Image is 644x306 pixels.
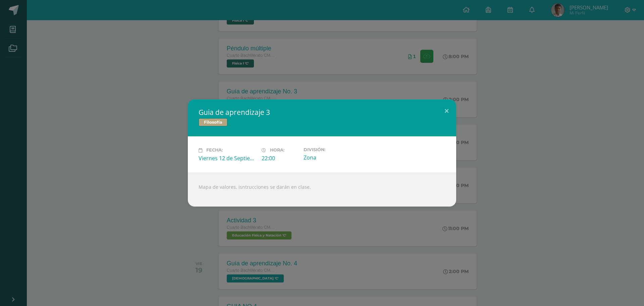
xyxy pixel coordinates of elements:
h2: Guia de aprendizaje 3 [199,107,445,117]
label: División: [304,147,361,152]
span: Fecha: [206,148,223,153]
span: Hora: [270,148,284,153]
span: Filosofía [199,118,227,126]
div: 22:00 [262,155,298,162]
div: Viernes 12 de Septiembre [199,155,256,162]
div: Zona [304,154,361,161]
div: Mapa de valores, isntrucciones se darán en clase. [188,173,456,207]
button: Close (Esc) [437,99,456,122]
